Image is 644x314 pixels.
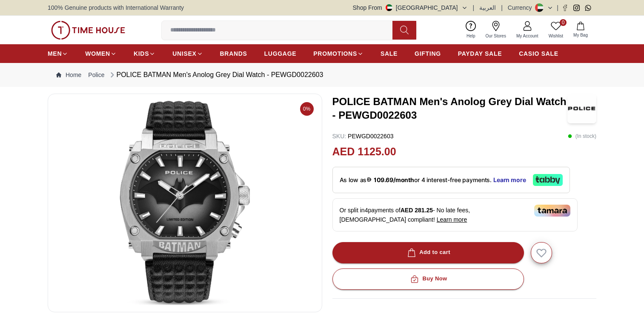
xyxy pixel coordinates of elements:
[85,46,117,61] a: WOMEN
[313,49,357,58] span: PROMOTIONS
[461,19,481,41] a: Help
[406,248,450,257] div: Add to cart
[332,133,346,140] span: SKU :
[545,33,567,39] span: Wishlist
[481,19,511,41] a: Our Stores
[534,205,570,217] img: Tamara
[560,19,567,26] span: 0
[108,70,323,80] div: POLICE BATMAN Men's Anolog Grey Dial Watch - PEWGD0022603
[568,132,596,140] p: ( In stock )
[220,49,247,58] span: BRANDS
[48,63,596,87] nav: Breadcrumb
[381,46,398,61] a: SALE
[570,32,591,38] span: My Bag
[567,94,596,123] img: POLICE BATMAN Men's Anolog Grey Dial Watch - PEWGD0022603
[332,198,578,231] div: Or split in 4 payments of - No late fees, [DEMOGRAPHIC_DATA] compliant!
[264,46,297,61] a: LUGGAGE
[48,49,62,58] span: MEN
[519,49,558,58] span: CASIO SALE
[300,102,314,116] span: 0%
[458,46,502,61] a: PAYDAY SALE
[415,46,441,61] a: GIFTING
[332,242,524,263] button: Add to cart
[313,46,364,61] a: PROMOTIONS
[134,46,155,61] a: KIDS
[48,46,68,61] a: MEN
[56,71,81,79] a: Home
[332,144,396,160] h2: AED 1125.00
[463,33,479,39] span: Help
[332,268,524,290] button: Buy Now
[332,95,568,122] h3: POLICE BATMAN Men's Anolog Grey Dial Watch - PEWGD0022603
[482,33,509,39] span: Our Stores
[562,5,568,11] a: Facebook
[513,33,542,39] span: My Account
[508,3,535,12] div: Currency
[220,46,247,61] a: BRANDS
[501,3,503,12] span: |
[568,20,593,40] button: My Bag
[48,3,184,12] span: 100% Genuine products with International Warranty
[332,132,394,140] p: PEWGD0022603
[473,3,475,12] span: |
[55,101,315,305] img: POLICE BATMAN Men's Anolog Grey Dial Watch - PEWGD0022603
[585,5,591,11] a: Whatsapp
[51,21,125,40] img: ...
[415,49,441,58] span: GIFTING
[172,49,196,58] span: UNISEX
[264,49,297,58] span: LUGGAGE
[381,49,398,58] span: SALE
[85,49,110,58] span: WOMEN
[437,216,467,223] span: Learn more
[458,49,502,58] span: PAYDAY SALE
[172,46,203,61] a: UNISEX
[573,5,580,11] a: Instagram
[479,3,496,12] button: العربية
[353,3,468,12] button: Shop From[GEOGRAPHIC_DATA]
[557,3,558,12] span: |
[519,46,558,61] a: CASIO SALE
[409,274,447,284] div: Buy Now
[544,19,568,41] a: 0Wishlist
[386,4,392,11] img: United Arab Emirates
[134,49,149,58] span: KIDS
[401,207,433,214] span: AED 281.25
[88,71,104,79] a: Police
